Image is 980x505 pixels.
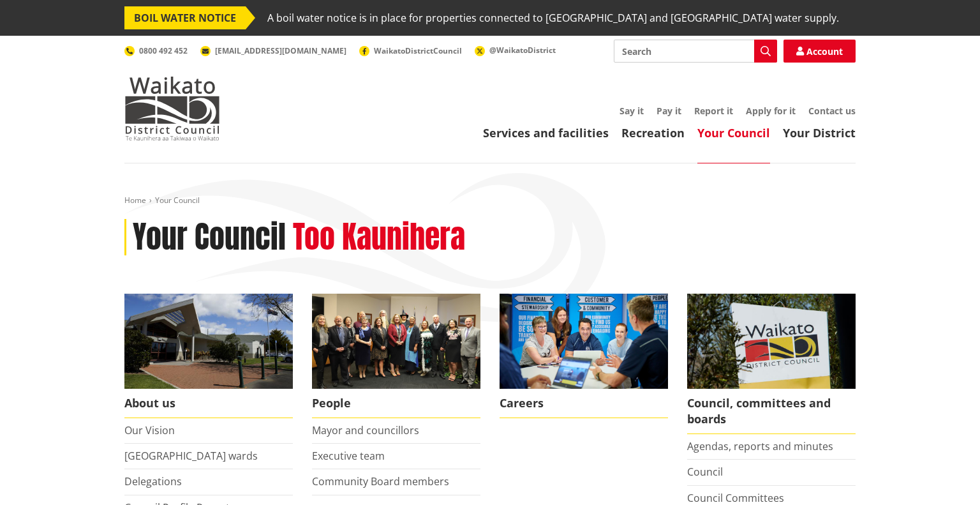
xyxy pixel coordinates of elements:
a: Recreation [621,125,685,140]
a: Careers [500,294,668,418]
img: 2022 Council [312,294,480,389]
span: [EMAIL_ADDRESS][DOMAIN_NAME] [215,45,346,56]
a: Report it [694,105,733,117]
a: Pay it [657,105,681,117]
img: WDC Building 0015 [124,294,293,389]
h2: Too Kaunihera [293,219,465,256]
span: About us [124,389,293,418]
nav: breadcrumb [124,195,856,206]
a: [GEOGRAPHIC_DATA] wards [124,449,258,463]
a: Council Committees [687,491,784,505]
a: Account [783,40,856,63]
a: Agendas, reports and minutes [687,439,833,453]
a: Your Council [697,125,770,140]
img: Waikato District Council - Te Kaunihera aa Takiwaa o Waikato [124,77,220,140]
span: Your Council [155,195,200,206]
a: Services and facilities [483,125,609,140]
span: 0800 492 452 [139,45,188,56]
input: Search input [614,40,777,63]
a: Delegations [124,474,182,488]
a: Waikato-District-Council-sign Council, committees and boards [687,294,856,434]
span: Careers [500,389,668,418]
a: 2022 Council People [312,294,480,418]
h1: Your Council [133,219,286,256]
a: Mayor and councillors [312,423,419,437]
a: Contact us [808,105,856,117]
img: Waikato-District-Council-sign [687,294,856,389]
a: Community Board members [312,474,449,488]
a: Home [124,195,146,206]
a: Your District [783,125,856,140]
span: WaikatoDistrictCouncil [374,45,462,56]
a: Council [687,465,723,479]
a: WDC Building 0015 About us [124,294,293,418]
span: A boil water notice is in place for properties connected to [GEOGRAPHIC_DATA] and [GEOGRAPHIC_DAT... [267,6,839,29]
a: Our Vision [124,423,175,437]
a: [EMAIL_ADDRESS][DOMAIN_NAME] [200,45,346,56]
span: BOIL WATER NOTICE [124,6,246,29]
span: Council, committees and boards [687,389,856,434]
a: Executive team [312,449,385,463]
a: @WaikatoDistrict [475,45,556,56]
span: @WaikatoDistrict [489,45,556,56]
a: 0800 492 452 [124,45,188,56]
a: Apply for it [746,105,796,117]
img: Office staff in meeting - Career page [500,294,668,389]
a: Say it [620,105,644,117]
span: People [312,389,480,418]
a: WaikatoDistrictCouncil [359,45,462,56]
